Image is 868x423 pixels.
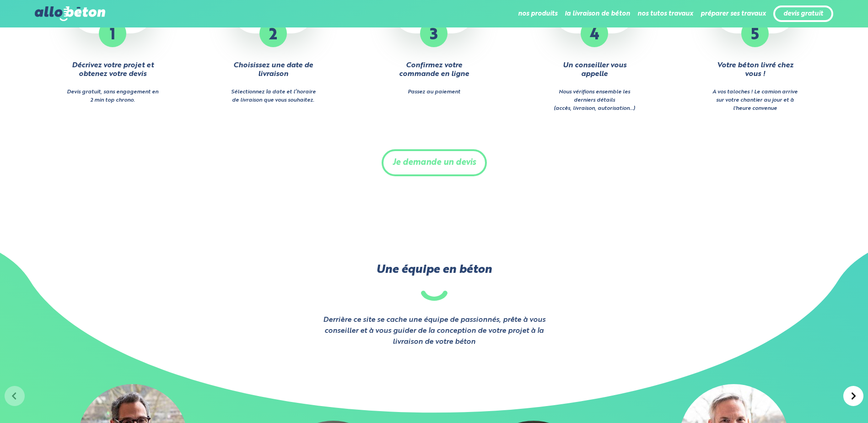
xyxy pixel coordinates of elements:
[382,149,487,176] a: Je demande un devis
[269,27,277,43] span: 2
[751,27,759,43] span: 5
[35,6,105,21] img: allobéton
[430,27,438,43] span: 3
[388,61,480,78] h4: Confirmez votre commande en ligne
[565,3,630,25] li: la livraison de béton
[701,3,766,25] li: préparer ses travaux
[709,88,801,113] div: A vos taloches ! Le camion arrive sur votre chantier au jour et à l'heure convenue
[227,88,319,104] div: Sélectionnez la date et l’horaire de livraison que vous souhaitez.
[110,27,115,43] span: 1
[549,61,640,78] h4: Un conseiller vous appelle
[67,61,158,78] h4: Décrivez votre projet et obtenez votre devis
[67,88,158,104] div: Devis gratuit, sans engagement en 2 min top chrono.
[637,3,693,25] li: nos tutos travaux
[227,61,319,78] h4: Choisissez une date de livraison
[709,61,801,78] h4: Votre béton livré chez vous !
[783,10,823,18] a: devis gratuit
[549,88,640,113] div: Nous vérifions ensemble les derniers détails (accès, livraison, autorisation…)
[518,3,557,25] li: nos produits
[388,88,480,96] div: Passez au paiement
[590,27,599,43] span: 4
